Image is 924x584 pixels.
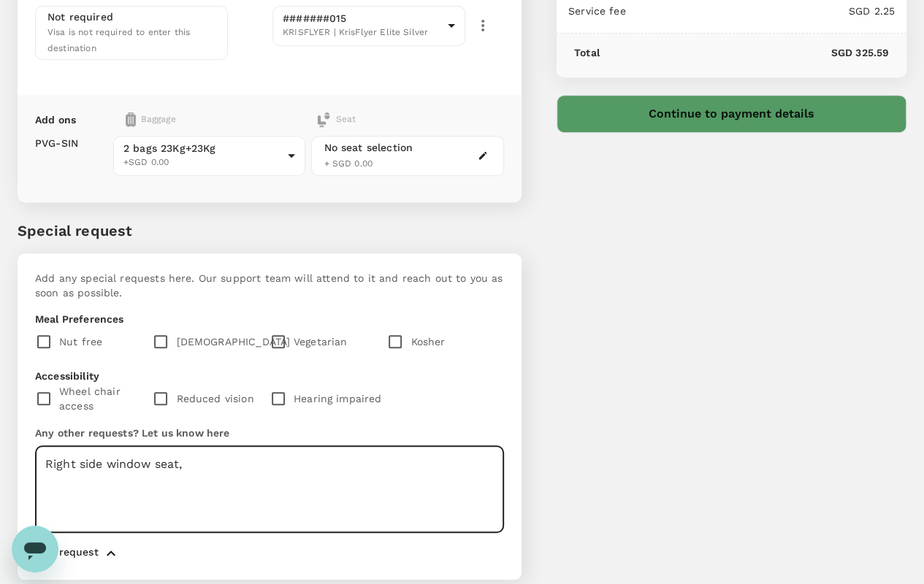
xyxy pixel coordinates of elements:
img: baggage-icon [126,112,136,127]
p: Service fee [568,4,626,18]
p: Kosher [411,334,445,349]
span: KRISFLYER | KrisFlyer Elite Silver [283,26,442,40]
div: Seat [316,112,356,127]
p: Not required [47,9,113,24]
p: Vegetarian [294,334,348,349]
p: Nut free [59,334,102,349]
p: Total [574,45,600,60]
p: Reduced vision [176,391,253,406]
div: 2 bags 23Kg+23Kg+SGD 0.00 [113,135,305,176]
span: Visa is not required to enter this destination [47,27,190,53]
p: #######015 [283,11,442,26]
img: baggage-icon [316,112,331,127]
p: SGD 325.59 [600,45,889,60]
p: Special request [18,220,522,242]
p: SGD 2.25 [626,4,895,18]
span: + SGD 0.00 [324,158,373,169]
p: Hearing impaired [294,391,381,406]
span: +SGD 0.00 [123,155,282,170]
p: Wheel chair access [59,384,152,413]
p: Accessibility [35,369,504,383]
p: Add any special requests here. Our support team will attend to it and reach out to you as soon as... [35,271,504,300]
div: No seat selection [324,140,413,155]
p: PVG - SIN [35,136,78,150]
textarea: Right side window seat, [35,446,504,533]
iframe: Button to launch messaging window [12,526,58,572]
p: Meal Preferences [35,312,504,326]
button: Continue to payment details [557,95,906,133]
span: 2 bags 23Kg+23Kg [123,141,282,155]
p: [DEMOGRAPHIC_DATA] [176,334,290,349]
p: Add ons [35,112,76,127]
div: Baggage [126,112,267,127]
p: Any other requests? Let us know here [35,426,504,440]
div: #######015KRISFLYER | KrisFlyer Elite Silver [272,1,465,50]
p: Add request [35,545,99,562]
